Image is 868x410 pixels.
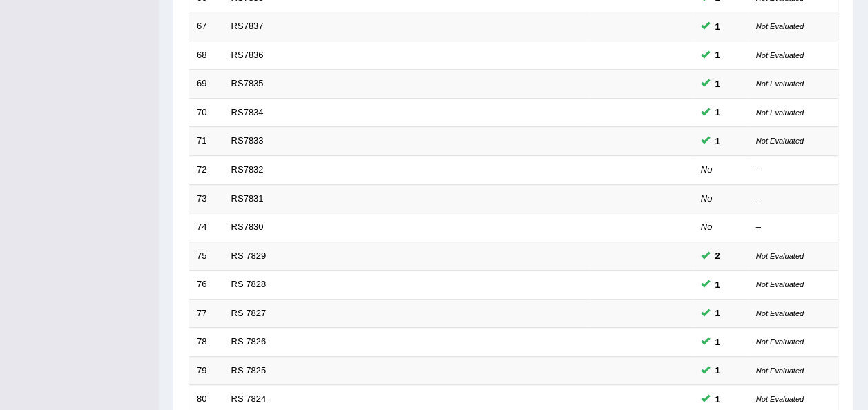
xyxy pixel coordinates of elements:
td: 78 [189,328,224,357]
td: 71 [189,127,224,156]
span: You can still take this question [710,248,726,263]
span: You can still take this question [710,48,726,62]
div: – [756,221,831,234]
small: Not Evaluated [756,51,804,59]
a: RS 7829 [231,251,267,261]
em: No [701,193,713,204]
a: RS7835 [231,78,264,88]
td: 68 [189,41,224,70]
a: RS 7826 [231,336,267,346]
a: RS 7828 [231,279,267,289]
small: Not Evaluated [756,137,804,145]
small: Not Evaluated [756,79,804,88]
td: 67 [189,12,224,41]
div: – [756,164,831,177]
span: You can still take this question [710,392,726,407]
span: You can still take this question [710,77,726,91]
span: You can still take this question [710,306,726,320]
a: RS 7825 [231,365,267,375]
small: Not Evaluated [756,22,804,30]
a: RS7832 [231,164,264,175]
small: Not Evaluated [756,395,804,403]
a: RS 7827 [231,308,267,318]
a: RS7836 [231,50,264,60]
a: RS7833 [231,135,264,146]
td: 69 [189,70,224,99]
td: 70 [189,98,224,127]
a: RS7834 [231,107,264,117]
span: You can still take this question [710,363,726,378]
em: No [701,164,713,175]
small: Not Evaluated [756,338,804,346]
td: 76 [189,271,224,300]
a: RS 7824 [231,393,267,404]
td: 75 [189,242,224,271]
span: You can still take this question [710,277,726,292]
td: 74 [189,213,224,242]
span: You can still take this question [710,335,726,349]
td: 72 [189,155,224,184]
small: Not Evaluated [756,108,804,117]
small: Not Evaluated [756,252,804,260]
small: Not Evaluated [756,367,804,375]
td: 77 [189,299,224,328]
td: 79 [189,356,224,385]
a: RS7830 [231,222,264,232]
span: You can still take this question [710,134,726,148]
span: You can still take this question [710,105,726,119]
span: You can still take this question [710,19,726,34]
em: No [701,222,713,232]
small: Not Evaluated [756,280,804,289]
small: Not Evaluated [756,309,804,318]
a: RS7831 [231,193,264,204]
a: RS7837 [231,21,264,31]
div: – [756,193,831,206]
td: 73 [189,184,224,213]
